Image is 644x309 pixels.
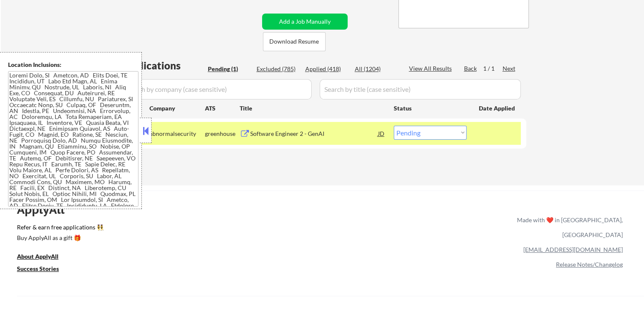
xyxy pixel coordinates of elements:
[464,64,478,73] div: Back
[556,261,623,268] a: Release Notes/Changelog
[320,79,521,99] input: Search by title (case sensitive)
[121,61,205,71] div: Applications
[17,252,70,262] a: About ApplyAll
[479,104,516,113] div: Date Applied
[8,61,138,69] div: Location Inclusions:
[483,64,503,73] div: 1 / 1
[17,253,58,260] u: About ApplyAll
[514,212,623,242] div: Made with ❤️ in [GEOGRAPHIC_DATA], [GEOGRAPHIC_DATA]
[208,65,250,73] div: Pending (1)
[121,79,312,99] input: Search by company (case sensitive)
[377,126,386,141] div: JD
[17,233,102,244] a: Buy ApplyAll as a gift 🎁
[17,264,70,275] a: Success Stories
[205,130,240,138] div: greenhouse
[205,104,240,113] div: ATS
[262,14,348,30] button: Add a Job Manually
[257,65,299,73] div: Excluded (785)
[305,65,348,73] div: Applied (418)
[17,202,74,217] div: ApplyAll
[250,130,378,138] div: Software Engineer 2 - GenAI
[149,104,205,113] div: Company
[17,235,102,241] div: Buy ApplyAll as a gift 🎁
[263,32,326,51] button: Download Resume
[409,64,454,73] div: View All Results
[394,100,467,116] div: Status
[240,104,386,113] div: Title
[17,224,340,233] a: Refer & earn free applications 👯‍♀️
[355,65,397,73] div: All (1204)
[17,265,59,272] u: Success Stories
[503,64,516,73] div: Next
[523,246,623,253] a: [EMAIL_ADDRESS][DOMAIN_NAME]
[149,130,205,138] div: abnormalsecurity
